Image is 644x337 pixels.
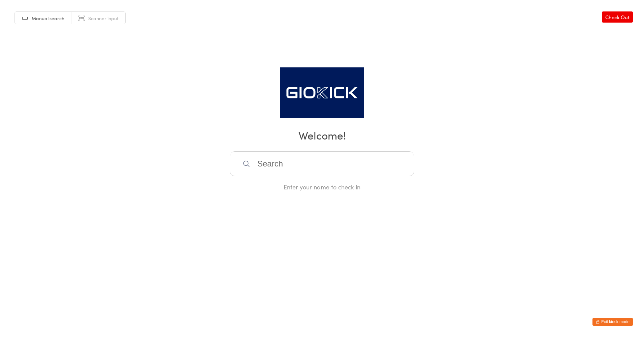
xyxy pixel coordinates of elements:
[88,15,119,22] span: Scanner input
[592,318,633,326] button: Exit kiosk mode
[230,151,414,176] input: Search
[7,127,637,143] h2: Welcome!
[280,67,364,118] img: Giokick Martial Arts
[32,15,64,22] span: Manual search
[230,183,414,191] div: Enter your name to check in
[602,11,633,23] a: Check Out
